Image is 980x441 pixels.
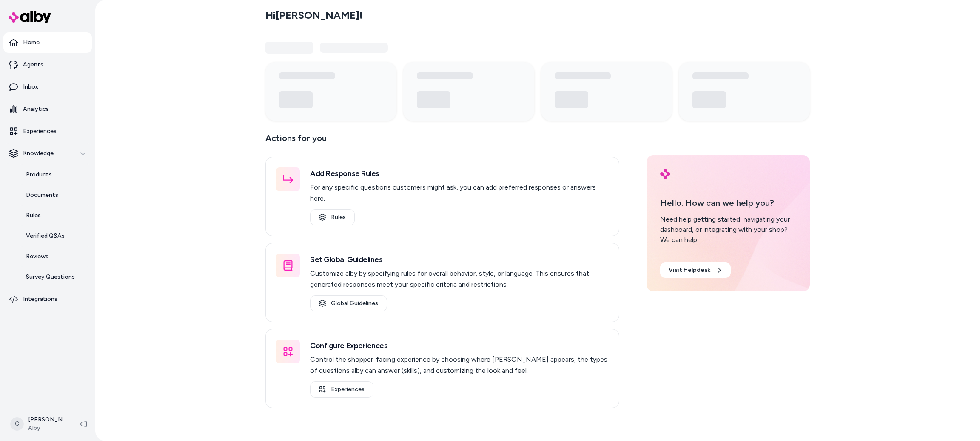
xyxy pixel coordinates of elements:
[5,410,73,438] button: C[PERSON_NAME]Alby
[3,143,92,164] button: Knowledge
[310,381,373,398] a: Experiences
[3,121,92,141] a: Experiences
[23,38,40,47] p: Home
[23,83,38,91] p: Inbox
[310,182,609,204] p: For any specific questions customers might ask, you can add preferred responses or answers here.
[310,167,609,179] h3: Add Response Rules
[265,131,619,152] p: Actions for you
[28,415,66,424] p: [PERSON_NAME]
[26,273,75,281] p: Survey Questions
[9,11,51,23] img: alby Logo
[26,232,65,240] p: Verified Q&As
[660,196,796,209] p: Hello. How can we help you?
[10,417,24,431] span: C
[3,289,92,309] a: Integrations
[23,295,57,303] p: Integrations
[310,268,609,290] p: Customize alby by specifying rules for overall behavior, style, or language. This ensures that ge...
[23,105,49,113] p: Analytics
[17,267,92,287] a: Survey Questions
[26,252,48,261] p: Reviews
[26,191,58,199] p: Documents
[310,209,355,225] a: Rules
[310,295,387,311] a: Global Guidelines
[23,149,54,158] p: Knowledge
[265,9,362,22] h2: Hi [PERSON_NAME] !
[17,185,92,205] a: Documents
[310,254,609,265] h3: Set Global Guidelines
[310,354,609,376] p: Control the shopper-facing experience by choosing where [PERSON_NAME] appears, the types of quest...
[28,424,66,432] span: Alby
[3,99,92,119] a: Analytics
[17,246,92,267] a: Reviews
[17,164,92,185] a: Products
[26,211,41,220] p: Rules
[23,127,57,135] p: Experiences
[3,55,92,75] a: Agents
[26,170,52,179] p: Products
[310,340,609,352] h3: Configure Experiences
[3,32,92,53] a: Home
[660,214,796,245] div: Need help getting started, navigating your dashboard, or integrating with your shop? We can help.
[3,77,92,97] a: Inbox
[17,205,92,226] a: Rules
[660,262,731,278] a: Visit Helpdesk
[23,61,43,69] p: Agents
[660,169,670,179] img: alby Logo
[17,226,92,246] a: Verified Q&As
